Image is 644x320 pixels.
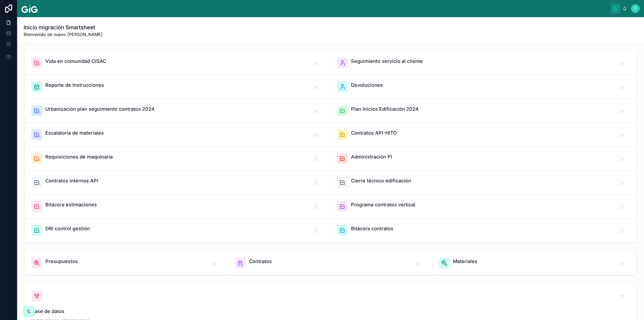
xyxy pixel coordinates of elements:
[45,177,98,185] span: Contratos internos API
[45,225,90,232] span: DRI control gestión
[351,81,383,89] span: Devoluciones
[351,225,393,232] span: Bitácora contratos
[331,218,636,242] a: Bitácora contratos
[331,147,636,171] a: Administración PI
[351,129,397,137] span: Contratos API-HITO
[45,105,155,113] span: Urbanización plan seguimiento contratos 2024
[433,251,636,275] a: Materiales
[351,105,419,113] span: Plan Inicios Edificación 2024
[24,31,103,38] span: Bienvenido de nuevo [PERSON_NAME]
[25,123,331,147] a: Escalatoria de materiales
[331,195,636,218] a: Programa contratos vertical
[45,81,104,89] span: Reporte de Instrucciones
[21,4,39,13] img: App logo
[351,201,415,208] span: Programa contratos vertical
[351,177,411,185] span: Cierre técnico edificación
[45,201,97,208] span: Bitácora estimaciones
[25,51,331,75] a: Vida en comunidad CISAC
[45,258,78,265] span: Presupuestos
[331,171,636,195] a: Cierre técnico edificación
[24,24,103,31] h1: Inicio migración Smartsheet
[25,171,331,195] a: Contratos internos API
[453,258,477,265] span: Materiales
[45,153,113,161] span: Requisiciones de maquinaria
[634,6,636,11] span: Z
[351,153,392,161] span: Administración PI
[43,8,611,10] div: scrollable content
[331,99,636,123] a: Plan Inicios Edificación 2024
[25,251,229,275] a: Presupuestos
[331,51,636,75] a: Seguimiento servicio al cliente
[331,75,636,99] a: Devoluciones
[25,195,331,218] a: Bitácora estimaciones
[25,75,331,99] a: Reporte de Instrucciones
[31,308,630,315] span: Base de datos
[45,129,104,137] span: Escalatoria de materiales
[25,218,331,242] a: DRI control gestión
[229,251,432,275] a: Contratos
[45,57,106,65] span: Vida en comunidad CISAC
[331,123,636,147] a: Contratos API-HITO
[249,258,272,265] span: Contratos
[351,57,423,65] span: Seguimiento servicio al cliente
[25,147,331,171] a: Requisiciones de maquinaria
[25,99,331,123] a: Urbanización plan seguimiento contratos 2024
